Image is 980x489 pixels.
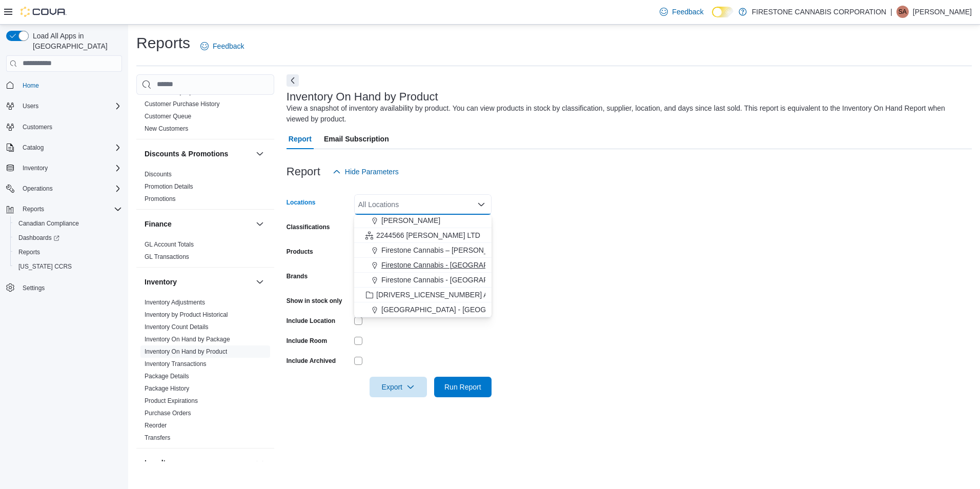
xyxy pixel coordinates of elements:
[14,217,122,230] span: Canadian Compliance
[145,421,167,430] span: Reorder
[145,348,227,356] span: Inventory On Hand by Product
[23,205,44,213] span: Reports
[18,141,122,154] span: Catalog
[145,277,252,287] button: Inventory
[23,123,52,131] span: Customers
[18,79,122,92] span: Home
[145,112,191,120] span: Customer Queue
[381,275,525,285] span: Firestone Cannabis - [GEOGRAPHIC_DATA]
[477,200,485,209] button: Close list of options
[145,149,228,159] h3: Discounts & Promotions
[136,168,274,209] div: Discounts & Promotions
[145,434,170,442] span: Transfers
[672,7,703,17] span: Feedback
[23,185,53,193] span: Operations
[145,360,207,368] span: Inventory Transactions
[287,223,330,231] label: Classifications
[18,162,52,174] button: Inventory
[2,202,126,216] button: Reports
[145,458,170,468] h3: Loyalty
[145,372,189,380] span: Package Details
[18,203,122,215] span: Reports
[21,7,67,17] img: Cova
[145,241,194,248] a: GL Account Totals
[18,120,122,133] span: Customers
[14,232,122,244] span: Dashboards
[145,384,189,393] span: Package History
[145,171,172,178] a: Discounts
[287,337,327,345] label: Include Room
[444,382,481,392] span: Run Report
[14,260,122,273] span: Washington CCRS
[145,125,188,133] span: New Customers
[145,219,172,229] h3: Finance
[145,360,207,368] a: Inventory Transactions
[287,248,313,256] label: Products
[23,144,44,152] span: Catalog
[213,41,244,51] span: Feedback
[145,335,230,343] span: Inventory On Hand by Package
[145,458,252,468] button: Loyalty
[2,161,126,175] button: Inventory
[376,230,480,240] span: 2244566 [PERSON_NAME] LTD
[145,240,194,249] span: GL Account Totals
[18,141,48,154] button: Catalog
[287,198,316,207] label: Locations
[354,258,492,273] button: Firestone Cannabis - [GEOGRAPHIC_DATA]
[145,113,191,120] a: Customer Queue
[145,373,189,380] a: Package Details
[287,272,308,280] label: Brands
[370,377,427,397] button: Export
[145,311,228,319] span: Inventory by Product Historical
[145,100,220,108] span: Customer Purchase History
[324,129,389,149] span: Email Subscription
[10,231,126,245] a: Dashboards
[376,377,421,397] span: Export
[890,6,892,18] p: |
[145,336,230,343] a: Inventory On Hand by Package
[6,74,122,322] nav: Complex example
[287,357,336,365] label: Include Archived
[145,397,198,405] span: Product Expirations
[18,79,43,92] a: Home
[145,299,205,306] a: Inventory Adjustments
[145,149,252,159] button: Discounts & Promotions
[254,148,266,160] button: Discounts & Promotions
[287,74,299,87] button: Next
[18,203,48,215] button: Reports
[329,161,403,182] button: Hide Parameters
[896,6,909,18] div: SAMANTHA AITCHISON
[354,273,492,288] button: Firestone Cannabis - [GEOGRAPHIC_DATA]
[18,100,43,112] button: Users
[145,385,189,392] a: Package History
[899,6,907,18] span: SA
[18,100,122,112] span: Users
[18,248,40,256] span: Reports
[145,195,176,202] a: Promotions
[14,246,122,258] span: Reports
[2,78,126,93] button: Home
[136,33,190,53] h1: Reports
[752,6,886,18] p: FIRESTONE CANNABIS CORPORATION
[145,397,198,404] a: Product Expirations
[136,296,274,448] div: Inventory
[345,167,399,177] span: Hide Parameters
[287,317,335,325] label: Include Location
[145,170,172,178] span: Discounts
[136,238,274,267] div: Finance
[10,245,126,259] button: Reports
[145,409,191,417] span: Purchase Orders
[14,260,76,273] a: [US_STATE] CCRS
[145,182,193,191] span: Promotion Details
[145,298,205,307] span: Inventory Adjustments
[145,311,228,318] a: Inventory by Product Historical
[10,259,126,274] button: [US_STATE] CCRS
[354,288,492,302] button: [DRIVERS_LICENSE_NUMBER] Alberta LTD
[354,243,492,258] button: Firestone Cannabis – [PERSON_NAME]
[289,129,312,149] span: Report
[656,2,707,22] a: Feedback
[376,290,521,300] span: [DRIVERS_LICENSE_NUMBER] Alberta LTD
[381,304,537,315] span: [GEOGRAPHIC_DATA] - [GEOGRAPHIC_DATA]
[14,232,64,244] a: Dashboards
[145,323,209,331] a: Inventory Count Details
